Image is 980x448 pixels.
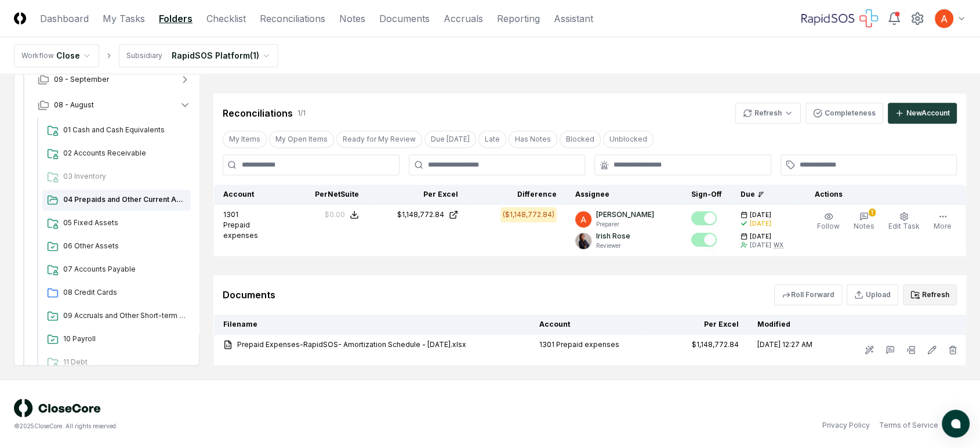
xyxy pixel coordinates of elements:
[28,67,200,92] button: 09 - September
[42,236,191,257] a: 06 Other Assets
[869,208,876,216] div: 1
[379,12,430,26] a: Documents
[223,339,521,350] a: Prepaid Expenses-RapidSOS- Amortization Schedule - [DATE].xlsx
[269,131,334,148] button: My Open Items
[63,218,186,228] span: 05 Fixed Assets
[854,222,874,230] span: Notes
[223,189,263,200] div: Account
[906,108,950,118] div: New Account
[735,103,801,124] button: Refresh
[63,357,186,367] span: 11 Debt
[42,352,191,373] a: 11 Debt
[554,12,593,26] a: Assistant
[14,422,490,431] div: © 2025 CloseCore. All rights reserved.
[644,315,748,335] th: Per Excel
[206,12,246,26] a: Checklist
[596,209,654,220] p: [PERSON_NAME]
[805,189,957,200] div: Actions
[159,12,193,26] a: Folders
[539,339,634,350] div: 1301 Prepaid expenses
[223,131,267,148] button: My Items
[103,12,145,26] a: My Tasks
[805,103,883,124] button: Completeness
[42,259,191,280] a: 07 Accounts Payable
[63,287,186,298] span: 08 Credit Cards
[28,92,200,118] button: 08 - August
[42,190,191,211] a: 04 Prepaids and Other Current Assets
[503,209,554,220] div: ($1,148,772.84)
[126,50,162,61] div: Subsidiary
[942,410,970,438] button: atlas-launcher
[879,420,938,431] a: Terms of Service
[63,241,186,251] span: 06 Other Assets
[750,241,771,250] div: [DATE]
[325,209,345,220] div: $0.00
[467,185,566,205] th: Difference
[888,103,957,124] button: NewAccount
[682,185,731,205] th: Sign-Off
[397,209,444,220] div: $1,148,772.84
[223,106,293,120] div: Reconciliations
[931,209,954,234] button: More
[750,211,771,219] span: [DATE]
[14,12,26,24] img: Logo
[774,241,783,250] div: WX
[847,284,898,305] button: Upload
[378,209,458,220] a: $1,148,772.84
[424,131,476,148] button: Due Today
[54,74,109,85] span: 09 - September
[42,329,191,350] a: 10 Payroll
[260,12,325,26] a: Reconciliations
[14,399,101,417] img: logo
[63,310,186,321] span: 09 Accruals and Other Short-term Liabilities
[575,211,591,227] img: ACg8ocK3mdmu6YYpaRl40uhUUGu9oxSxFSb1vbjsnEih2JuwAH1PGA=s96-c
[774,284,842,305] button: Roll Forward
[325,209,359,220] button: $0.00
[63,171,186,182] span: 03 Inventory
[851,209,877,234] button: 1Notes
[63,194,186,205] span: 04 Prepaids and Other Current Assets
[336,131,422,148] button: Ready for My Review
[575,233,591,249] img: b2616ee4-ceaa-4c72-88cb-7f9795dc339f.png
[42,283,191,304] a: 08 Credit Cards
[63,334,186,344] span: 10 Payroll
[560,131,601,148] button: Blocked
[223,288,275,302] div: Documents
[297,108,306,118] div: 1 / 1
[42,213,191,234] a: 05 Fixed Assets
[14,44,278,67] nav: breadcrumb
[691,211,717,225] button: Mark complete
[741,189,787,200] div: Due
[530,315,643,335] th: Account
[21,50,54,61] div: Workflow
[566,185,682,205] th: Assignee
[603,131,654,148] button: Unblocked
[339,12,365,26] a: Notes
[903,284,957,305] button: Refresh
[54,100,94,110] span: 08 - August
[63,148,186,158] span: 02 Accounts Receivable
[214,315,531,335] th: Filename
[815,209,842,234] button: Follow
[596,231,630,241] p: Irish Rose
[42,120,191,141] a: 01 Cash and Cash Equivalents
[750,232,771,241] span: [DATE]
[42,167,191,187] a: 03 Inventory
[63,125,186,135] span: 01 Cash and Cash Equivalents
[63,264,186,274] span: 07 Accounts Payable
[223,221,258,240] span: Prepaid expenses
[596,241,630,250] p: Reviewer
[748,315,833,335] th: Modified
[42,143,191,164] a: 02 Accounts Receivable
[596,220,654,229] p: Preparer
[444,12,483,26] a: Accruals
[691,233,717,247] button: Mark complete
[748,335,833,366] td: [DATE] 12:27 AM
[478,131,506,148] button: Late
[497,12,540,26] a: Reporting
[817,222,840,230] span: Follow
[223,210,238,219] span: 1301
[935,9,953,28] img: ACg8ocK3mdmu6YYpaRl40uhUUGu9oxSxFSb1vbjsnEih2JuwAH1PGA=s96-c
[801,9,878,28] img: RapidSOS logo
[273,185,368,205] th: Per NetSuite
